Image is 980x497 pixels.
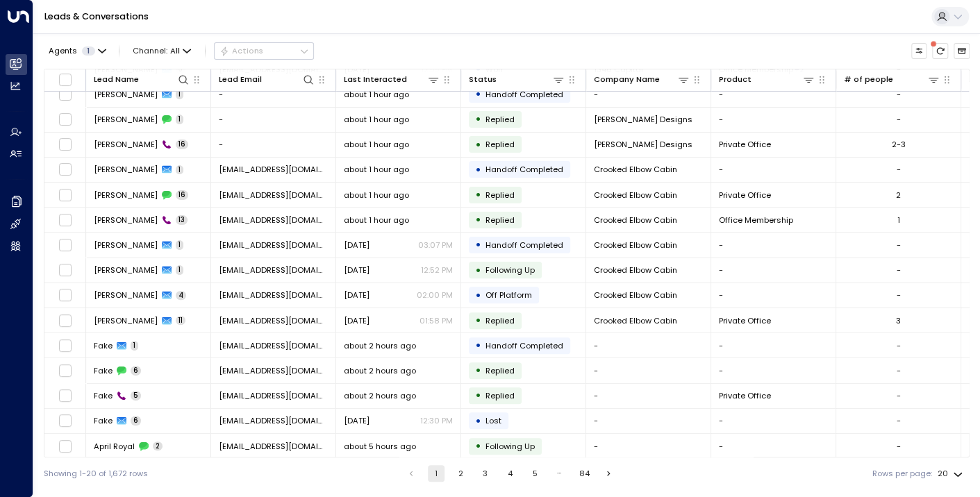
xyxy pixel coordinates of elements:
div: - [897,340,901,351]
span: about 1 hour ago [344,164,409,175]
span: Toggle select row [58,364,72,378]
div: 2-3 [892,139,906,150]
div: • [475,311,481,330]
span: klaubert6+whyisthissendingteams@gmail.com [219,390,328,401]
td: - [586,384,711,408]
span: crookedelbowcabin@gmail.com [219,189,328,201]
span: about 1 hour ago [344,189,409,201]
span: May 28, 2025 [344,289,369,301]
span: 11 [176,316,185,326]
span: crookedelbowcabin@gmail.com [219,315,328,326]
span: There are new threads available. Refresh the grid to view the latest updates. [932,43,948,59]
span: Toggle select row [58,414,72,428]
span: Handoff Completed [485,239,563,251]
span: 1 [176,165,183,175]
span: Replied [485,390,515,401]
span: Tasha Bontraker [94,189,158,201]
span: 4 [176,291,186,301]
span: Jun 02, 2025 [344,239,369,251]
span: crookedelbowcabin@gmail.com [219,214,328,226]
div: Lead Email [219,73,262,86]
a: Leads & Conversations [44,10,149,22]
span: Handoff Completed [485,89,563,100]
div: • [475,437,481,455]
div: Last Interacted [344,73,407,86]
span: Crooked Elbow Cabin [594,264,677,276]
div: • [475,286,481,305]
td: - [586,409,711,433]
span: 13 [176,215,188,225]
span: Tasha Bontraker [94,264,158,276]
div: • [475,210,481,229]
div: • [475,185,481,204]
span: about 1 hour ago [344,214,409,226]
span: april.royal@ymail.com [219,441,328,452]
span: Private Office [719,189,771,201]
span: about 5 hours ago [344,441,416,452]
span: Crooked Elbow Cabin [594,214,677,226]
td: - [711,283,836,308]
div: Company Name [594,73,660,86]
span: klaubert6+whyisthissendingteams@gmail.com [219,365,328,376]
button: Archived Leads [954,43,970,59]
td: - [586,434,711,458]
div: - [897,441,901,452]
div: • [475,412,481,430]
span: Rana Egan Designs [594,139,692,150]
span: 6 [131,416,141,426]
div: - [897,365,901,376]
td: - [711,258,836,283]
div: Lead Email [219,73,315,86]
div: • [475,361,481,380]
button: Go to page 2 [452,465,469,482]
div: • [475,110,481,128]
div: - [897,415,901,426]
td: - [586,333,711,357]
div: • [475,135,481,154]
span: Lost [485,415,501,426]
button: page 1 [428,465,445,482]
div: # of people [844,73,940,86]
span: April Royal [94,441,135,452]
span: Private Office [719,390,771,401]
button: Go to page 4 [501,465,518,482]
td: - [711,409,836,433]
div: - [897,390,901,401]
button: Go to page 5 [526,465,543,482]
p: 02:00 PM [417,289,453,301]
span: 2 [153,441,163,451]
div: Status [469,73,497,86]
span: 1 [176,240,183,250]
td: - [711,233,836,257]
span: crookedelbowcabin@gmail.com [219,289,328,301]
div: # of people [844,73,893,86]
button: Go to page 84 [576,465,592,482]
div: Lead Name [94,73,190,86]
div: - [897,264,901,276]
div: - [897,239,901,251]
span: Replied [485,189,515,201]
div: - [897,289,901,301]
span: Channel: [128,43,196,58]
span: Tasha Bontraker [94,239,158,251]
span: klaubert6+whyisthissendingteams@gmail.com [219,340,328,351]
div: - [897,114,901,125]
span: Toggle select row [58,188,72,202]
span: 5 [131,391,141,401]
span: about 1 hour ago [344,89,409,100]
div: 20 [938,465,965,482]
div: Button group with a nested menu [214,42,314,59]
span: Crooked Elbow Cabin [594,164,677,175]
p: 01:58 PM [420,315,453,326]
span: Toggle select row [58,87,72,101]
td: - [711,108,836,132]
span: crookedelbowcabin@gmail.com [219,164,328,175]
span: klaubert6+whyisthissendingteams@gmail.com [219,415,328,426]
td: - [586,82,711,106]
div: Lead Name [94,73,139,86]
span: Private Office [719,139,771,150]
span: Toggle select row [58,213,72,227]
td: - [711,358,836,382]
span: Toggle select row [58,288,72,302]
span: Following Up [485,264,535,276]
